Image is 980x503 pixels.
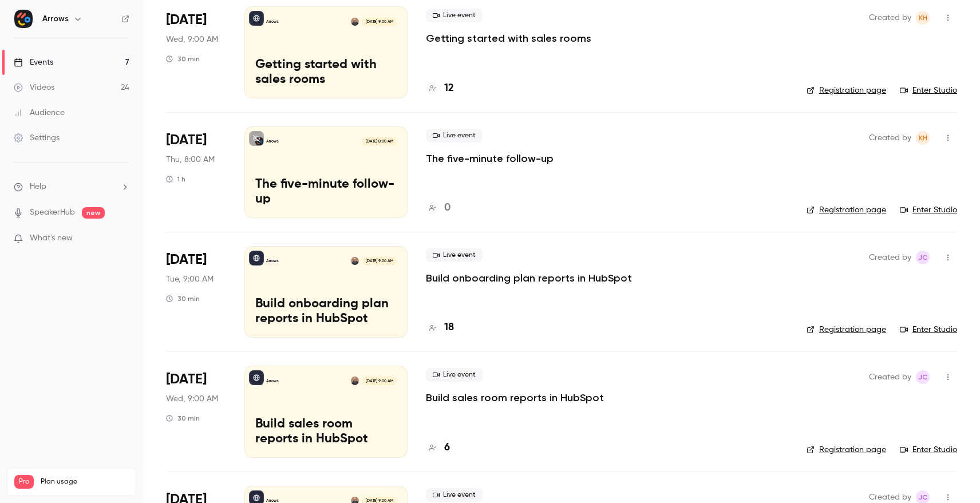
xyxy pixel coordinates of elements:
div: Videos [14,82,54,93]
span: [DATE] 9:00 AM [362,18,396,26]
span: JC [918,370,927,384]
a: Registration page [807,444,886,456]
span: Live event [426,9,483,22]
span: [DATE] 8:00 AM [362,137,396,145]
h4: 6 [444,440,450,456]
a: 18 [426,320,454,335]
a: The five-minute follow-up [426,152,554,165]
p: Arrows [266,258,279,264]
div: 30 min [166,414,200,423]
span: [DATE] [166,370,207,389]
div: Events [14,57,53,68]
span: [DATE] [166,11,207,29]
h4: 0 [444,200,451,216]
span: [DATE] [166,131,207,149]
p: Arrows [266,378,279,384]
span: Wed, 9:00 AM [166,393,218,405]
a: Enter Studio [900,204,957,216]
span: [DATE] 9:00 AM [362,257,396,265]
a: Getting started with sales roomsArrowsShareil Nariman[DATE] 9:00 AMGetting started with sales rooms [244,6,408,98]
p: Getting started with sales rooms [255,58,397,88]
span: Thu, 8:00 AM [166,154,215,165]
p: Build sales room reports in HubSpot [255,417,397,447]
span: Live event [426,488,483,502]
img: Shareil Nariman [351,257,359,265]
li: help-dropdown-opener [14,181,129,193]
a: 6 [426,440,450,456]
div: Settings [14,132,60,144]
span: Jamie Carlson [916,251,930,264]
span: KH [919,11,927,25]
a: Build sales room reports in HubSpot [426,391,604,405]
a: SpeakerHub [30,207,75,219]
p: Arrows [266,19,279,25]
h6: Arrows [42,13,69,25]
div: Sep 17 Wed, 9:00 AM (America/Los Angeles) [166,6,226,98]
a: Enter Studio [900,324,957,335]
a: Enter Studio [900,85,957,96]
div: Sep 18 Thu, 8:00 AM (America/Los Angeles) [166,126,226,218]
span: KH [919,131,927,145]
span: Pro [14,475,34,489]
a: Enter Studio [900,444,957,456]
span: [DATE] 9:00 AM [362,377,396,385]
div: 1 h [166,175,185,184]
span: Created by [869,131,911,145]
a: Registration page [807,85,886,96]
a: Build onboarding plan reports in HubSpot [426,271,632,285]
div: Audience [14,107,65,118]
span: Live event [426,368,483,382]
span: Created by [869,251,911,264]
h4: 18 [444,320,454,335]
p: Build onboarding plan reports in HubSpot [255,297,397,327]
div: 30 min [166,294,200,303]
img: Shareil Nariman [351,377,359,385]
span: Created by [869,370,911,384]
span: new [82,207,105,219]
img: Arrows [14,10,33,28]
span: Plan usage [41,477,129,486]
span: Created by [869,11,911,25]
div: Sep 23 Tue, 9:00 AM (America/Los Angeles) [166,246,226,338]
span: What's new [30,232,73,244]
iframe: Noticeable Trigger [116,233,129,244]
div: 30 min [166,54,200,64]
span: Tue, 9:00 AM [166,274,214,285]
span: JC [918,251,927,264]
span: Kim Hacker [916,131,930,145]
span: [DATE] [166,251,207,269]
span: Help [30,181,46,193]
span: Jamie Carlson [916,370,930,384]
a: 0 [426,200,451,216]
a: 12 [426,81,454,96]
p: The five-minute follow-up [255,177,397,207]
a: Getting started with sales rooms [426,31,591,45]
span: Live event [426,129,483,142]
div: Sep 24 Wed, 9:00 AM (America/Los Angeles) [166,366,226,457]
p: Arrows [266,138,279,144]
span: Wed, 9:00 AM [166,34,218,45]
span: Live event [426,248,483,262]
a: Build onboarding plan reports in HubSpotArrowsShareil Nariman[DATE] 9:00 AMBuild onboarding plan ... [244,246,408,338]
img: Shareil Nariman [351,18,359,26]
h4: 12 [444,81,454,96]
a: Registration page [807,204,886,216]
span: Kim Hacker [916,11,930,25]
a: The five-minute follow-upArrows[DATE] 8:00 AMThe five-minute follow-up [244,126,408,218]
a: Registration page [807,324,886,335]
a: Build sales room reports in HubSpotArrowsShareil Nariman[DATE] 9:00 AMBuild sales room reports in... [244,366,408,457]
